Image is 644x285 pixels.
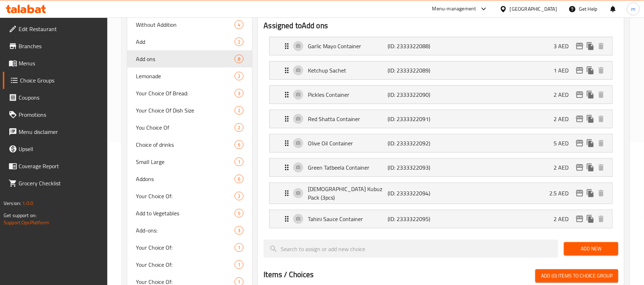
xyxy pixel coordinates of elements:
span: 2 [235,193,243,200]
p: Red Shatta Container [308,115,388,123]
span: 1 [235,244,243,251]
button: edit [574,41,585,51]
li: Expand [264,131,618,155]
p: 2 AED [554,115,574,123]
button: edit [574,89,585,100]
button: delete [596,65,606,76]
span: Edit Restaurant [19,25,102,33]
button: duplicate [585,114,596,124]
a: Menus [3,55,108,72]
div: Choices [235,72,244,80]
button: edit [574,114,585,124]
li: Expand [264,82,618,107]
div: Your Choice Of:2 [127,187,252,205]
span: Choice Groups [20,76,102,85]
span: 8 [235,56,243,62]
div: Choice of drinks6 [127,136,252,153]
button: delete [596,41,606,51]
div: Choices [235,260,244,269]
p: (ID: 2333322093) [388,163,441,172]
div: Expand [270,86,612,104]
div: Your Choice Of Dish Size2 [127,102,252,119]
span: Coupons [19,93,102,102]
div: Choices [235,140,244,149]
button: duplicate [585,65,596,76]
div: Expand [270,210,612,228]
span: Add [136,37,235,46]
button: Add (0) items to choice group [535,269,618,282]
button: edit [574,162,585,173]
button: delete [596,89,606,100]
a: Coupons [3,89,108,106]
button: delete [596,162,606,173]
a: Grocery Checklist [3,175,108,192]
p: 2 AED [554,163,574,172]
span: 2 [235,73,243,80]
button: duplicate [585,214,596,224]
span: Coverage Report [19,162,102,170]
button: delete [596,214,606,224]
button: duplicate [585,89,596,100]
p: 2.5 AED [549,189,574,197]
span: Add (0) items to choice group [541,271,613,280]
div: Your Choice Of Bread:3 [127,85,252,102]
span: Your Choice Of Dish Size [136,106,235,115]
span: Get support on: [4,211,36,220]
span: Menus [19,59,102,67]
span: Your Choice Of: [136,192,235,200]
a: Support.OpsPlatform [4,218,49,227]
div: Expand [270,159,612,176]
span: Choice of drinks [136,140,235,149]
li: Expand [264,155,618,180]
a: Branches [3,37,108,55]
div: [GEOGRAPHIC_DATA] [510,5,557,13]
span: Version: [4,199,21,208]
a: Menu disclaimer [3,123,108,140]
div: Menu-management [432,5,476,13]
button: delete [596,114,606,124]
span: Add ons [136,55,235,63]
span: Branches [19,42,102,50]
div: Lemonade2 [127,67,252,85]
li: Expand [264,58,618,82]
div: Addons6 [127,170,252,187]
div: Choices [235,55,244,63]
div: Without Addition4 [127,16,252,33]
button: duplicate [585,162,596,173]
div: Choices [235,243,244,252]
button: edit [574,188,585,199]
div: Choices [235,157,244,166]
div: Expand [270,110,612,128]
span: 2 [235,39,243,45]
span: Lemonade [136,72,235,80]
span: You Choice Of [136,123,235,132]
p: 5 AED [554,139,574,147]
div: Small Large1 [127,153,252,170]
input: search [264,240,558,258]
span: 6 [235,141,243,148]
a: Edit Restaurant [3,20,108,37]
span: 5 [235,210,243,217]
button: delete [596,138,606,149]
span: m [631,5,635,13]
button: edit [574,214,585,224]
button: duplicate [585,138,596,149]
span: Small Large [136,157,235,166]
div: Expand [270,134,612,152]
span: 2 [235,107,243,114]
p: 2 AED [554,90,574,99]
button: Add New [564,242,618,255]
span: Your Choice Of: [136,243,235,252]
div: Add2 [127,33,252,50]
div: Choices [235,37,244,46]
div: You Choice Of2 [127,119,252,136]
div: Choices [235,192,244,200]
a: Coverage Report [3,157,108,175]
p: Garlic Mayo Container [308,42,388,50]
button: delete [596,188,606,199]
span: Without Addition [136,20,235,29]
span: Add-ons: [136,226,235,235]
div: Expand [270,61,612,79]
div: Add to Vegetables5 [127,205,252,222]
span: Grocery Checklist [19,179,102,187]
